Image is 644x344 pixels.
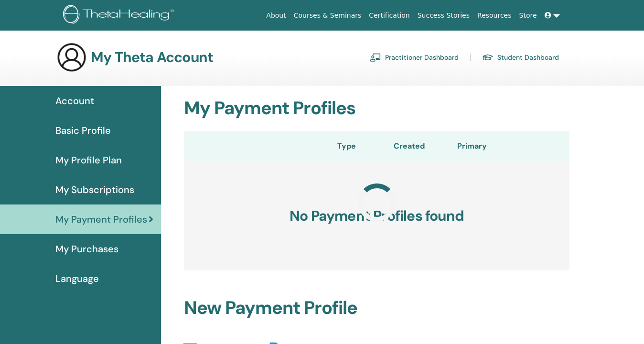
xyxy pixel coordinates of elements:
[63,5,177,26] img: logo.png
[370,50,459,65] a: Practitioner Dashboard
[414,7,473,24] a: Success Stories
[56,42,87,73] img: generic-user-icon.jpg
[55,94,94,108] span: Account
[178,297,575,319] h2: New Payment Profile
[482,50,559,65] a: Student Dashboard
[473,7,515,24] a: Resources
[55,153,122,167] span: My Profile Plan
[178,97,575,119] h2: My Payment Profiles
[55,271,99,286] span: Language
[91,49,213,66] h3: My Theta Account
[370,53,381,62] img: chalkboard-teacher.svg
[55,183,134,197] span: My Subscriptions
[365,7,413,24] a: Certification
[290,7,365,24] a: Courses & Seminars
[55,242,118,256] span: My Purchases
[262,7,290,24] a: About
[55,212,147,226] span: My Payment Profiles
[515,7,541,24] a: Store
[482,54,494,62] img: graduation-cap.svg
[55,123,111,138] span: Basic Profile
